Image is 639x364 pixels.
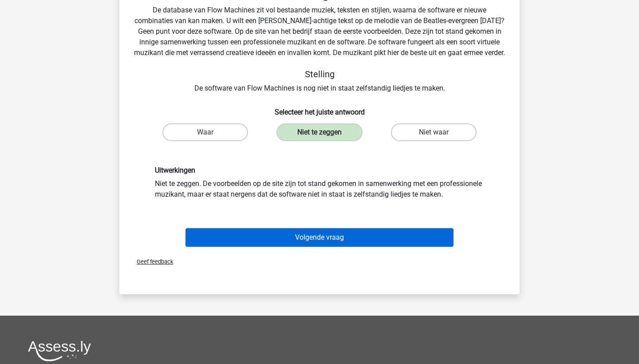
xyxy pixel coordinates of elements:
label: Waar [162,123,248,141]
button: Volgende vraag [185,228,454,247]
h6: Selecteer het juiste antwoord [134,101,505,116]
label: Niet te zeggen [276,123,362,141]
span: Geef feedback [130,258,173,265]
img: Assessly logo [28,340,91,361]
div: Niet te zeggen. De voorbeelden op de site zijn tot stand gekomen in samenwerking met een professi... [148,166,491,199]
label: Niet waar [391,123,477,141]
h6: Uitwerkingen [155,166,484,174]
h5: Stelling [134,69,505,79]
